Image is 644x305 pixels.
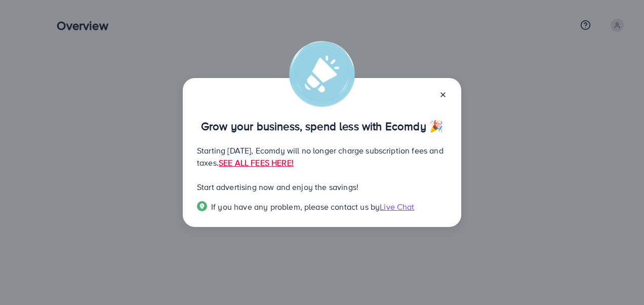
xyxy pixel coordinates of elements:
[289,41,355,107] img: alert
[197,201,207,211] img: Popup guide
[219,157,294,168] a: SEE ALL FEES HERE!
[380,201,414,212] span: Live Chat
[211,201,380,212] span: If you have any problem, please contact us by
[197,144,447,169] p: Starting [DATE], Ecomdy will no longer charge subscription fees and taxes.
[197,120,447,132] p: Grow your business, spend less with Ecomdy 🎉
[197,181,447,193] p: Start advertising now and enjoy the savings!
